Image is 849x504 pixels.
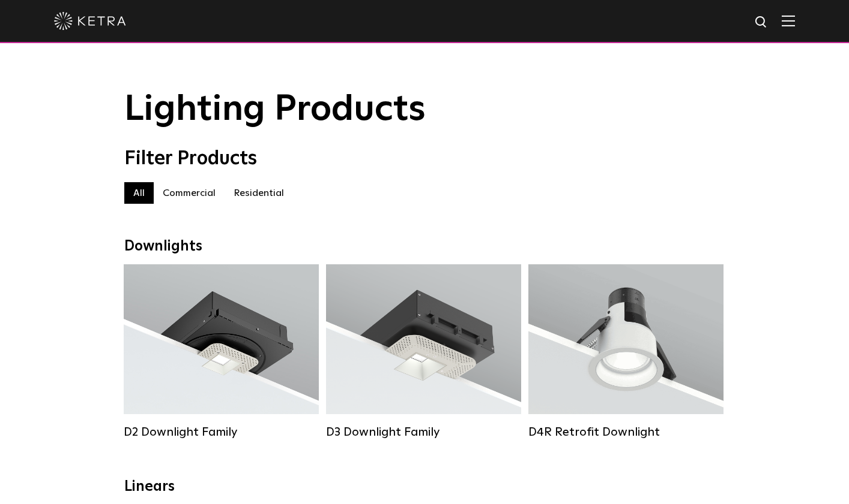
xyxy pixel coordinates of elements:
[124,147,725,170] div: Filter Products
[124,182,154,204] label: All
[124,238,725,255] div: Downlights
[124,92,426,128] span: Lighting Products
[124,478,725,496] div: Linears
[528,425,724,439] div: D4R Retrofit Downlight
[225,182,293,204] label: Residential
[124,425,319,439] div: D2 Downlight Family
[154,182,225,204] label: Commercial
[326,264,521,438] a: D3 Downlight Family Lumen Output:700 / 900 / 1100Colors:White / Black / Silver / Bronze / Paintab...
[326,425,521,439] div: D3 Downlight Family
[528,264,724,438] a: D4R Retrofit Downlight Lumen Output:800Colors:White / BlackBeam Angles:15° / 25° / 40° / 60°Watta...
[782,15,795,26] img: Hamburger%20Nav.svg
[754,15,769,30] img: search icon
[124,264,319,438] a: D2 Downlight Family Lumen Output:1200Colors:White / Black / Gloss Black / Silver / Bronze / Silve...
[54,12,126,30] img: ketra-logo-2019-white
